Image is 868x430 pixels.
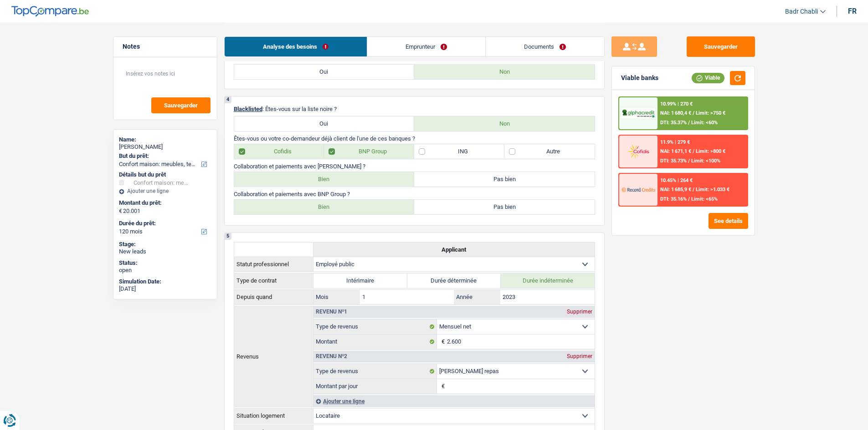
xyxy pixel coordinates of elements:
th: Applicant [313,242,595,257]
label: Oui [234,116,415,131]
div: Revenu nº2 [313,354,349,359]
img: AlphaCredit [621,108,655,119]
span: Limit: >800 € [696,148,725,154]
div: 10.99% | 270 € [660,101,693,107]
span: NAI: 1 685,9 € [660,187,691,192]
div: Name: [119,136,211,143]
label: Année [454,290,500,304]
div: [PERSON_NAME] [119,143,211,151]
label: Montant [313,334,437,349]
label: Non [414,116,595,131]
p: Êtes-vous ou votre co-demandeur déjà client de l'une de ces banques ? [234,135,595,142]
label: Montant par jour [313,379,437,394]
label: Durée du prêt: [119,220,210,227]
a: Badr Chabli [778,4,826,19]
input: AAAA [500,290,595,304]
img: Cofidis [621,143,655,160]
div: Revenu nº1 [313,309,349,314]
span: DTI: 35.37% [660,120,687,126]
div: 11.9% | 279 € [660,139,690,145]
span: Blacklisted [234,106,262,112]
label: Pas bien [414,200,595,214]
th: Statut professionnel [234,257,313,272]
span: Limit: >750 € [696,110,725,116]
span: / [688,120,690,126]
div: New leads [119,248,211,255]
span: / [693,110,694,116]
span: Limit: <60% [691,120,718,126]
span: € [437,334,447,349]
div: Supprimer [565,354,595,359]
div: Viable banks [621,74,658,82]
div: 5 [225,233,231,240]
span: DTI: 35.73% [660,158,687,164]
label: BNP Group [324,144,414,159]
button: See details [709,213,748,229]
label: Bien [234,200,415,214]
span: / [688,196,690,202]
span: NAI: 1 671,1 € [660,148,691,154]
button: Sauvegarder [687,36,755,57]
th: Situation logement [234,408,313,423]
a: Analyse des besoins [225,37,367,56]
label: Autre [504,144,595,159]
label: Mois [313,290,360,304]
div: Stage: [119,241,211,248]
label: Cofidis [234,144,324,159]
label: Type de revenus [313,319,437,334]
label: Bien [234,172,415,187]
a: Documents [486,37,604,56]
th: Depuis quand [234,289,313,304]
div: Simulation Date: [119,278,211,285]
label: Non [414,65,595,79]
label: ING [414,144,504,159]
div: Supprimer [565,309,595,314]
span: / [688,158,690,164]
span: / [693,187,694,192]
span: / [693,148,694,154]
div: 10.45% | 264 € [660,177,693,183]
label: Oui [234,65,415,79]
span: Limit: >1.033 € [696,187,729,192]
label: Type de revenus [313,364,437,379]
label: Intérimaire [313,273,407,288]
span: € [437,379,447,394]
img: Record Credits [621,181,655,198]
label: Durée déterminée [407,273,501,288]
img: TopCompare Logo [11,6,89,17]
div: Viable [692,73,724,83]
span: Limit: <65% [691,196,718,202]
div: Ajouter une ligne [313,395,595,407]
span: Limit: <100% [691,158,720,164]
h5: Notes [123,43,208,51]
div: Ajouter une ligne [119,188,211,194]
button: Sauvegarder [151,97,211,113]
a: Emprunteur [367,37,485,56]
p: : Êtes-vous sur la liste noire ? [234,106,595,112]
input: MM [360,290,454,304]
div: [DATE] [119,285,211,293]
span: DTI: 35.16% [660,196,687,202]
span: NAI: 1 680,4 € [660,110,691,116]
p: Collaboration et paiements avec BNP Group ? [234,191,595,197]
div: open [119,267,211,274]
label: Montant du prêt: [119,199,210,207]
div: fr [848,7,857,15]
span: Sauvegarder [164,102,198,108]
label: Pas bien [414,172,595,187]
label: But du prêt: [119,152,210,160]
th: Type de contrat [234,273,313,288]
div: Détails but du prêt [119,171,211,178]
span: € [119,207,122,215]
span: Badr Chabli [785,8,818,15]
th: Revenus [234,306,313,407]
div: 4 [225,96,231,103]
p: Collaboration et paiements avec [PERSON_NAME] ? [234,163,595,170]
div: Status: [119,259,211,267]
label: Durée indéterminée [501,273,595,288]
